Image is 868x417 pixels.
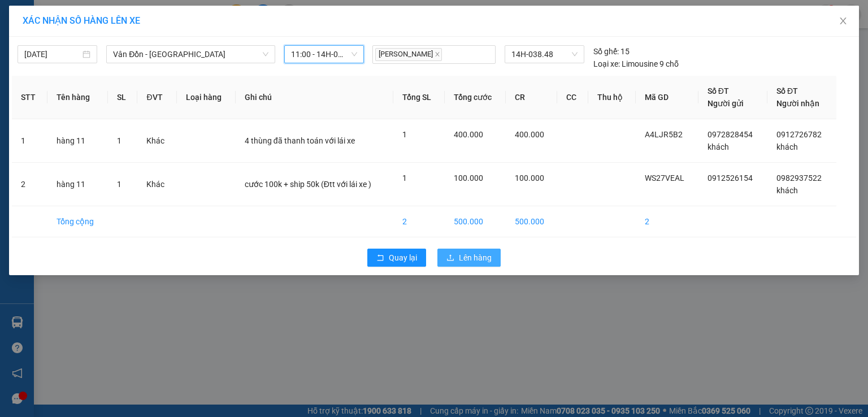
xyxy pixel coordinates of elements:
[645,130,683,139] span: A4LJR5B2
[588,76,636,119] th: Thu hộ
[708,142,729,151] span: khách
[459,251,492,264] span: Lên hàng
[24,48,80,60] input: 15/09/2025
[776,99,819,108] span: Người nhận
[593,58,620,70] span: Loại xe:
[113,46,268,63] span: Vân Đồn - Hà Nội
[108,76,137,119] th: SL
[708,173,753,183] span: 0912526154
[12,163,47,206] td: 2
[402,173,407,183] span: 1
[454,173,483,183] span: 100.000
[47,119,108,163] td: hàng 11
[708,86,729,95] span: Số ĐT
[47,206,108,237] td: Tổng cộng
[593,45,630,58] div: 15
[827,6,859,37] button: Close
[776,142,798,151] span: khách
[23,15,140,26] span: XÁC NHẬN SỐ HÀNG LÊN XE
[117,136,121,145] span: 1
[393,76,445,119] th: Tổng SL
[437,249,501,267] button: uploadLên hàng
[137,119,177,163] td: Khác
[117,180,121,189] span: 1
[445,76,506,119] th: Tổng cước
[291,46,357,63] span: 11:00 - 14H-038.48
[708,130,753,139] span: 0972828454
[367,249,426,267] button: rollbackQuay lại
[506,206,558,237] td: 500.000
[375,48,442,61] span: [PERSON_NAME]
[137,76,177,119] th: ĐVT
[245,180,371,189] span: cước 100k + ship 50k (Đtt với lái xe )
[511,46,577,63] span: 14H-038.48
[593,58,679,70] div: Limousine 9 chỗ
[376,254,384,263] span: rollback
[506,76,558,119] th: CR
[515,130,544,139] span: 400.000
[776,130,822,139] span: 0912726782
[435,51,440,57] span: close
[262,51,269,58] span: down
[839,16,848,25] span: close
[47,163,108,206] td: hàng 11
[515,173,544,183] span: 100.000
[446,254,454,263] span: upload
[389,251,417,264] span: Quay lại
[776,173,822,183] span: 0982937522
[593,45,619,58] span: Số ghế:
[454,130,483,139] span: 400.000
[236,76,393,119] th: Ghi chú
[557,76,588,119] th: CC
[393,206,445,237] td: 2
[636,206,698,237] td: 2
[776,86,798,95] span: Số ĐT
[137,163,177,206] td: Khác
[402,130,407,139] span: 1
[645,173,684,183] span: WS27VEAL
[12,119,47,163] td: 1
[636,76,698,119] th: Mã GD
[445,206,506,237] td: 500.000
[708,99,744,108] span: Người gửi
[12,76,47,119] th: STT
[245,136,355,145] span: 4 thùng đã thanh toán với lái xe
[47,76,108,119] th: Tên hàng
[177,76,236,119] th: Loại hàng
[776,186,798,195] span: khách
